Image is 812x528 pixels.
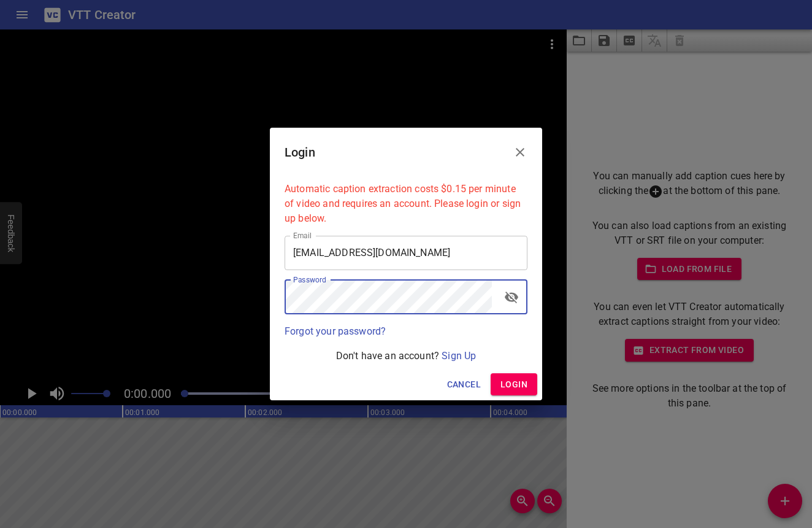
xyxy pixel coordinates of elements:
[442,350,476,362] a: Sign Up
[285,142,315,162] h6: Login
[285,325,386,337] a: Forgot your password?
[497,282,526,312] button: toggle password visibility
[505,138,535,167] button: Close
[442,373,486,396] button: Cancel
[500,377,527,392] span: Login
[447,377,481,392] span: Cancel
[491,373,537,396] button: Login
[285,349,527,363] p: Don't have an account?
[285,182,527,226] p: Automatic caption extraction costs $0.15 per minute of video and requires an account. Please logi...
